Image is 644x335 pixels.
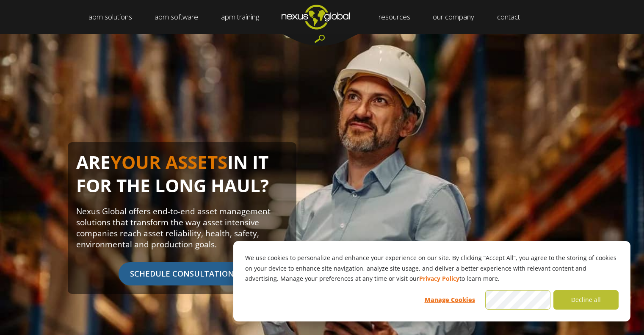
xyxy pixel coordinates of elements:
button: Accept all [485,290,550,310]
h1: ARE IN IT FOR THE LONG HAUL? [76,151,288,206]
span: SCHEDULE CONSULTATION [119,262,246,285]
button: Decline all [553,290,619,310]
button: Manage Cookies [417,290,482,310]
span: YOUR ASSETS [111,150,227,174]
div: Cookie banner [233,241,630,321]
a: Privacy Policy [419,274,459,284]
p: Nexus Global offers end-to-end asset management solutions that transform the way asset intensive ... [76,206,288,250]
p: We use cookies to personalize and enhance your experience on our site. By clicking “Accept All”, ... [245,253,619,284]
